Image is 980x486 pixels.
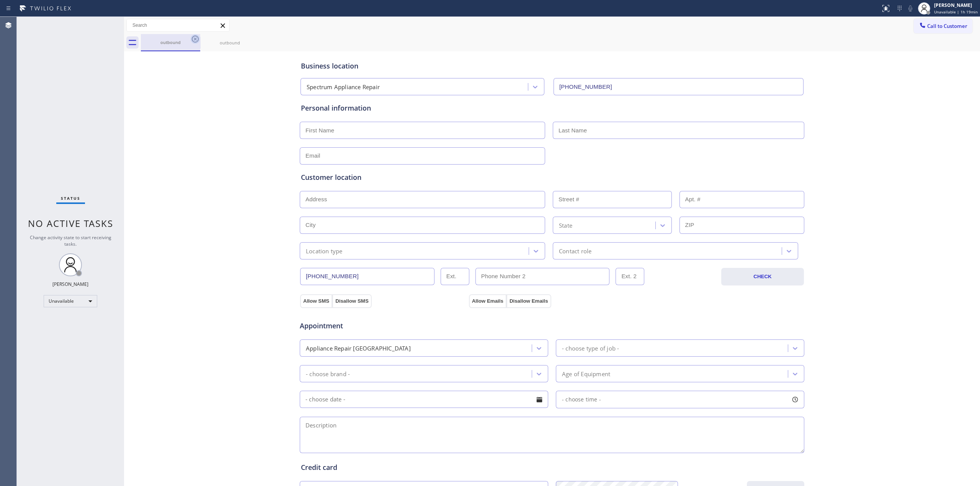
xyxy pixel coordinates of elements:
[301,172,803,183] div: Customer location
[300,294,332,308] button: Allow SMS
[300,217,545,234] input: City
[300,147,545,165] input: Email
[927,23,967,29] span: Call to Customer
[301,61,803,71] div: Business location
[553,122,804,139] input: Last Name
[28,217,113,230] span: No active tasks
[616,268,644,285] input: Ext. 2
[553,191,672,208] input: Street #
[306,369,350,378] div: - choose brand -
[914,19,972,33] button: Call to Customer
[300,268,434,285] input: Phone Number
[142,39,199,45] div: outbound
[562,344,619,352] div: - choose type of job -
[562,396,601,403] span: - choose time -
[506,294,551,308] button: Disallow Emails
[934,9,978,15] span: Unavailable | 1h 19min
[307,83,380,91] div: Spectrum Appliance Repair
[301,462,803,473] div: Credit card
[469,294,506,308] button: Allow Emails
[559,246,591,255] div: Contact role
[300,321,467,331] span: Appointment
[300,191,545,208] input: Address
[562,369,610,378] div: Age of Equipment
[61,196,80,201] span: Status
[559,221,572,230] div: State
[30,234,111,247] span: Change activity state to start receiving tasks.
[306,344,411,352] div: Appliance Repair [GEOGRAPHIC_DATA]
[934,2,978,8] div: [PERSON_NAME]
[127,19,229,31] input: Search
[679,191,805,208] input: Apt. #
[301,103,803,113] div: Personal information
[721,268,804,285] button: CHECK
[44,295,97,307] div: Unavailable
[306,246,343,255] div: Location type
[201,40,259,46] div: outbound
[679,217,805,234] input: ZIP
[905,3,916,14] button: Mute
[300,122,545,139] input: First Name
[475,268,610,285] input: Phone Number 2
[441,268,469,285] input: Ext.
[300,391,548,408] input: - choose date -
[52,281,88,287] div: [PERSON_NAME]
[332,294,372,308] button: Disallow SMS
[554,78,804,95] input: Phone Number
